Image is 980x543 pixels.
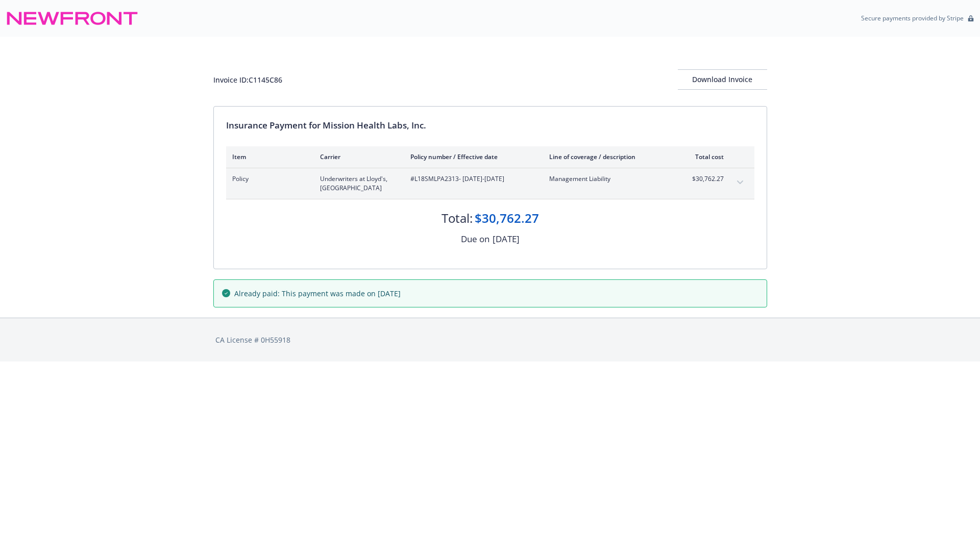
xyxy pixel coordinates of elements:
button: Download Invoice [678,69,767,90]
div: Total cost [685,152,724,161]
div: $30,762.27 [475,210,539,227]
div: Due on [461,232,489,246]
div: Download Invoice [678,70,767,89]
div: PolicyUnderwriters at Lloyd's, [GEOGRAPHIC_DATA]#L18SMLPA2313- [DATE]-[DATE]Management Liability$... [226,168,754,199]
span: Underwriters at Lloyd's, [GEOGRAPHIC_DATA] [320,174,394,193]
div: Item [232,152,304,161]
span: Management Liability [549,174,669,184]
button: expand content [732,174,748,191]
p: Secure payments provided by Stripe [861,14,964,22]
div: Invoice ID: C1145C86 [213,74,282,85]
div: Line of coverage / description [549,152,669,161]
div: Policy number / Effective date [410,152,533,161]
div: Carrier [320,152,394,161]
div: CA License # 0H55918 [215,334,765,345]
div: [DATE] [493,232,520,246]
span: Policy [232,174,304,184]
span: #L18SMLPA2313 - [DATE]-[DATE] [410,174,533,184]
span: Already paid: This payment was made on [DATE] [234,288,401,299]
div: Insurance Payment for Mission Health Labs, Inc. [226,119,754,132]
span: $30,762.27 [685,174,724,184]
div: Total: [442,210,473,227]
